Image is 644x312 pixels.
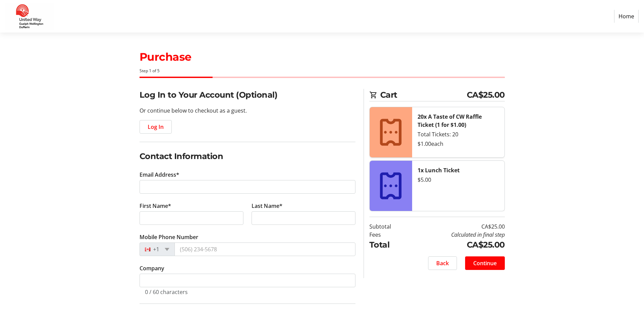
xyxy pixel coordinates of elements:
[148,123,164,131] span: Log In
[418,140,499,148] div: $1.00 each
[140,233,198,241] label: Mobile Phone Number
[140,89,355,101] h2: Log In to Your Account (Optional)
[614,10,639,23] a: Home
[428,256,457,270] button: Back
[408,231,505,239] td: Calculated in final step
[473,259,497,267] span: Continue
[145,288,188,296] tr-character-limit: 0 / 60 characters
[140,120,172,134] button: Log In
[140,49,505,65] h1: Purchase
[369,222,408,231] td: Subtotal
[140,106,355,115] p: Or continue below to checkout as a guest.
[140,150,355,162] h2: Contact Information
[418,176,499,184] div: $5.00
[436,259,449,267] span: Back
[418,130,499,138] div: Total Tickets: 20
[418,167,460,174] strong: 1x Lunch Ticket
[369,239,408,251] td: Total
[467,89,505,101] span: CA$25.00
[465,256,505,270] button: Continue
[140,264,164,272] label: Company
[380,89,467,101] span: Cart
[418,113,482,129] strong: 20x A Taste of CW Raffle Ticket (1 for $1.00)
[408,222,505,231] td: CA$25.00
[252,202,282,210] label: Last Name*
[174,242,355,256] input: (506) 234-5678
[408,239,505,251] td: CA$25.00
[369,231,408,239] td: Fees
[140,171,179,179] label: Email Address*
[140,68,505,74] div: Step 1 of 5
[140,202,171,210] label: First Name*
[5,3,54,30] img: United Way Guelph Wellington Dufferin's Logo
